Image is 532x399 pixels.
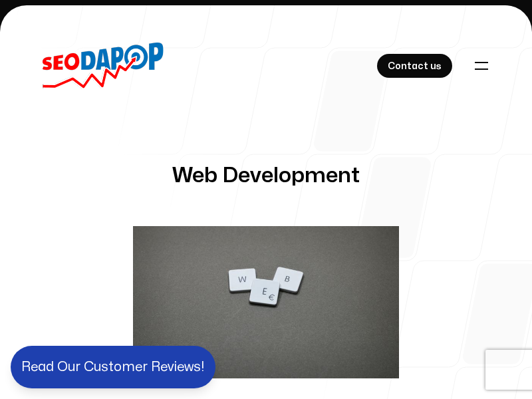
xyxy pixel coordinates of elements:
[133,226,399,378] img: Web Development
[388,59,442,74] span: Contact us
[377,54,452,78] a: Contact us
[467,51,496,80] button: Toggle navigation
[43,43,164,89] a: Home
[43,43,164,89] img: Seodapop Logo
[133,136,399,189] h1: Web Development
[11,346,215,388] button: Read Our Customer Reviews!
